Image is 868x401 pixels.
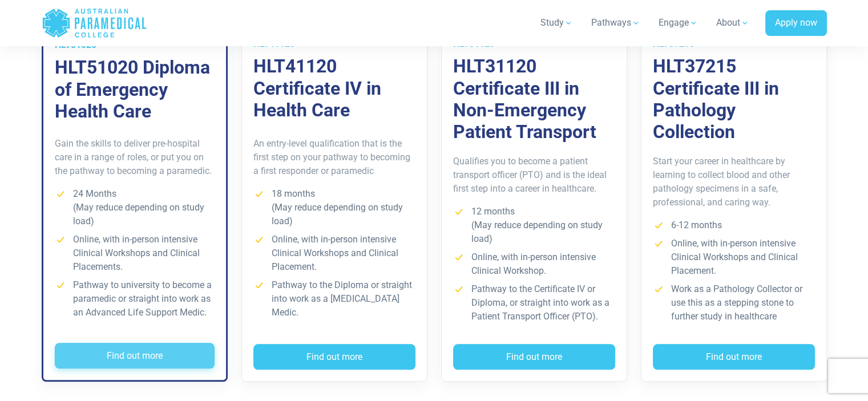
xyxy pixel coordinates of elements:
[253,344,415,370] button: Find out more
[653,344,815,370] button: Find out more
[441,25,627,382] a: HLT31120 HLT31120 Certificate III in Non-Emergency Patient Transport Qualifies you to become a pa...
[653,218,815,232] li: 6-12 months
[42,25,228,382] a: Most popular HLT51020 HLT51020 Diploma of Emergency Health Care Gain the skills to deliver pre-ho...
[55,278,215,319] li: Pathway to university to become a paramedic or straight into work as an Advanced Life Support Medic.
[453,250,615,278] li: Online, with in-person intensive Clinical Workshop.
[55,233,215,274] li: Online, with in-person intensive Clinical Workshops and Clinical Placements.
[241,25,427,382] a: HLT41120 HLT41120 Certificate IV in Health Care An entry-level qualification that is the first st...
[453,282,615,323] li: Pathway to the Certificate IV or Diploma, or straight into work as a Patient Transport Officer (P...
[641,25,827,382] a: HLT37215 HLT37215 Certificate III in Pathology Collection Start your career in healthcare by lear...
[55,187,215,228] li: 24 Months (May reduce depending on study load)
[653,282,815,323] li: Work as a Pathology Collector or use this as a stepping stone to further study in healthcare
[653,55,815,143] h3: HLT37215 Certificate III in Pathology Collection
[253,233,415,274] li: Online, with in-person intensive Clinical Workshops and Clinical Placement.
[653,155,815,209] p: Start your career in healthcare by learning to collect blood and other pathology specimens in a s...
[55,56,215,122] h3: HLT51020 Diploma of Emergency Health Care
[55,343,215,369] button: Find out more
[253,55,415,121] h3: HLT41120 Certificate IV in Health Care
[453,205,615,246] li: 12 months (May reduce depending on study load)
[653,237,815,278] li: Online, with in-person intensive Clinical Workshops and Clinical Placement.
[253,278,415,319] li: Pathway to the Diploma or straight into work as a [MEDICAL_DATA] Medic.
[453,55,615,143] h3: HLT31120 Certificate III in Non-Emergency Patient Transport
[453,155,615,196] p: Qualifies you to become a patient transport officer (PTO) and is the ideal first step into a care...
[453,344,615,370] button: Find out more
[253,187,415,228] li: 18 months (May reduce depending on study load)
[253,137,415,178] p: An entry-level qualification that is the first step on your pathway to becoming a first responder...
[55,137,215,178] p: Gain the skills to deliver pre-hospital care in a range of roles, or put you on the pathway to be...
